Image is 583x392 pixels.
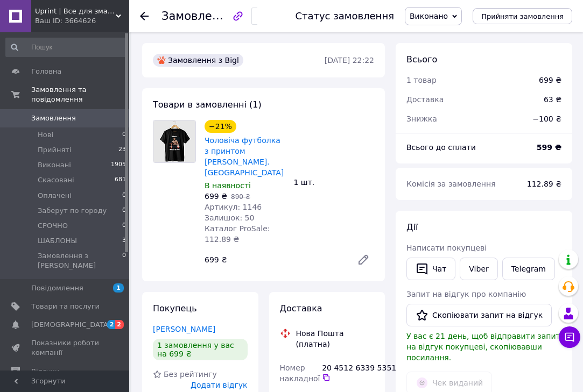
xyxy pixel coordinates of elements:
[280,364,320,383] span: Номер накладної
[115,320,124,329] span: 2
[481,12,564,20] span: Прийняти замовлення
[115,175,126,185] span: 681
[526,107,568,131] div: −100 ₴
[539,75,561,85] div: 699 ₴
[31,302,100,311] span: Товари та послуги
[527,180,561,188] span: 112.89 ₴
[164,370,217,379] span: Без рейтингу
[153,54,243,67] div: Замовлення з Bigl
[111,160,126,170] span: 1905
[31,320,111,330] span: [DEMOGRAPHIC_DATA]
[322,362,374,382] div: 20 4512 6339 5351
[35,6,116,16] span: Uprint | Все для змагань
[205,192,227,201] span: 699 ₴
[293,328,377,350] div: Нова Пошта (платна)
[153,120,195,162] img: Чоловіча футболка з принтом Майк Тайсон. Бокс
[537,143,561,152] b: 599 ₴
[153,339,248,360] div: 1 замовлення у вас на 699 ₴
[31,367,59,376] span: Відгуки
[161,10,234,23] span: Замовлення
[38,251,122,270] span: Замовлення з [PERSON_NAME]
[38,206,107,216] span: Заберут по городу
[38,175,74,185] span: Скасовані
[31,67,61,76] span: Головна
[460,258,497,280] a: Viber
[122,206,126,216] span: 0
[205,224,270,244] span: Каталог ProSale: 112.89 ₴
[410,12,448,20] span: Виконано
[559,326,580,348] button: Чат з покупцем
[38,130,53,140] span: Нові
[295,11,394,22] div: Статус замовлення
[406,143,476,152] span: Всього до сплати
[205,136,284,177] a: Чоловіча футболка з принтом [PERSON_NAME]. [GEOGRAPHIC_DATA]
[473,8,572,24] button: Прийняти замовлення
[406,332,560,362] span: У вас є 21 день, щоб відправити запит на відгук покупцеві, скопіювавши посилання.
[406,304,552,326] button: Скопіювати запит на відгук
[406,115,437,123] span: Знижка
[406,76,437,84] span: 1 товар
[122,130,126,140] span: 0
[118,145,126,155] span: 23
[38,221,68,231] span: СРОЧНО
[107,320,116,329] span: 2
[38,191,72,201] span: Оплачені
[31,85,129,104] span: Замовлення та повідомлення
[406,244,487,252] span: Написати покупцеві
[406,258,455,280] button: Чат
[122,251,126,270] span: 0
[122,221,126,231] span: 0
[290,175,379,190] div: 1 шт.
[113,283,124,293] span: 1
[406,95,444,104] span: Доставка
[537,88,568,111] div: 63 ₴
[200,252,348,267] div: 699 ₴
[35,16,129,26] div: Ваш ID: 3664626
[205,203,262,211] span: Артикул: 1146
[205,120,236,133] div: −21%
[140,11,149,22] div: Повернутися назад
[231,193,250,201] span: 890 ₴
[406,222,418,232] span: Дії
[5,38,127,57] input: Пошук
[406,54,437,65] span: Всього
[153,303,197,313] span: Покупець
[31,338,100,358] span: Показники роботи компанії
[191,381,247,389] span: Додати відгук
[325,56,374,65] time: [DATE] 22:22
[122,191,126,201] span: 0
[280,303,322,313] span: Доставка
[205,181,251,190] span: В наявності
[406,290,526,298] span: Запит на відгук про компанію
[205,213,254,222] span: Залишок: 50
[122,236,126,246] span: 3
[38,160,71,170] span: Виконані
[38,236,77,246] span: ШАБЛОНЫ
[353,249,374,270] a: Редагувати
[406,180,496,188] span: Комісія за замовлення
[38,145,71,155] span: Прийняті
[502,258,555,280] a: Telegram
[153,325,215,333] a: [PERSON_NAME]
[153,99,262,110] span: Товари в замовленні (1)
[31,113,76,123] span: Замовлення
[31,283,83,293] span: Повідомлення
